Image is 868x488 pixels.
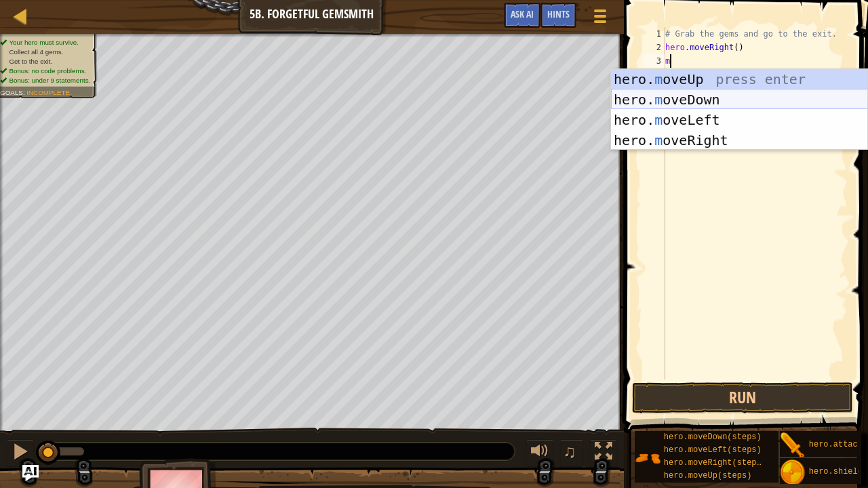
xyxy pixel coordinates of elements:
span: ♫ [563,441,576,462]
span: hero.moveLeft(steps) [664,445,762,455]
div: 4 [643,68,665,81]
div: 1 [643,27,665,41]
span: Collect all 4 gems. [9,48,63,56]
div: 2 [643,41,665,54]
button: Run [632,382,853,413]
span: hero.moveDown(steps) [664,432,762,442]
span: hero.moveUp(steps) [664,471,752,481]
button: ♫ [560,439,583,467]
button: Show game menu [583,3,617,35]
img: portrait.png [635,445,660,471]
span: Incomplete [26,89,70,96]
img: portrait.png [780,460,806,485]
span: Hints [547,7,570,20]
span: Ask AI [511,7,534,20]
button: Ask AI [504,3,540,28]
span: Get to the exit. [9,58,52,65]
span: : [23,89,26,96]
img: portrait.png [780,432,806,458]
button: Ask AI [22,465,39,481]
span: Bonus: under 9 statements. [9,77,90,84]
button: Ctrl + P: Pause [7,439,34,467]
button: Adjust volume [526,439,553,467]
span: hero.moveRight(steps) [664,458,766,468]
div: 3 [643,54,665,68]
span: Bonus: no code problems. [9,67,86,75]
span: Your hero must survive. [9,39,79,46]
button: Toggle fullscreen [590,439,617,467]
